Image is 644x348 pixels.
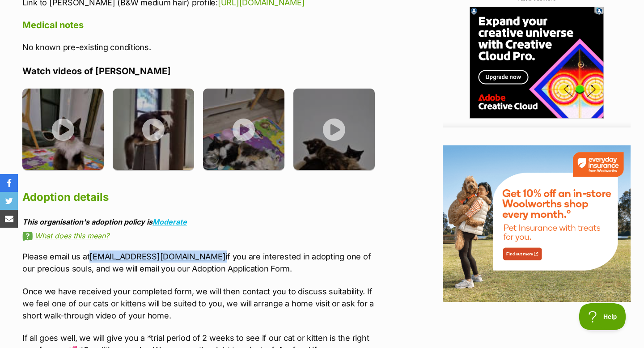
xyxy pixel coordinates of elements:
[22,285,384,322] p: Once we have received your completed form, we will then contact you to discuss suitability. If we...
[22,250,384,275] p: Please email us at if you are interested in adopting one of our precious souls, and we will email...
[470,7,604,119] iframe: Advertisement
[125,1,134,8] a: Privacy Notification
[22,232,384,240] a: What does this mean?
[126,1,133,8] img: consumer-privacy-logo.png
[22,41,384,53] p: No known pre-existing conditions.
[22,187,384,207] h2: Adoption details
[443,145,631,302] img: Everyday Insurance by Woolworths promotional banner
[125,0,133,7] img: iconc.png
[203,89,284,170] img: uem3gy52mpytk67dbamw.jpg
[153,217,187,226] a: Moderate
[293,89,375,170] img: kehlug2xur8hhgd7defg.jpg
[22,19,384,31] h4: Medical notes
[22,218,384,226] div: This organisation's adoption policy is
[89,252,225,261] a: [EMAIL_ADDRESS][DOMAIN_NAME]
[1,1,8,8] img: consumer-privacy-logo.png
[579,303,626,330] iframe: Help Scout Beacon - Open
[22,89,104,170] img: kprvtwjt0u0hbvbltcqu.jpg
[113,89,194,170] img: nkuvgyqnr8bxmi7mjvz0.jpg
[22,65,384,77] h4: Watch videos of [PERSON_NAME]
